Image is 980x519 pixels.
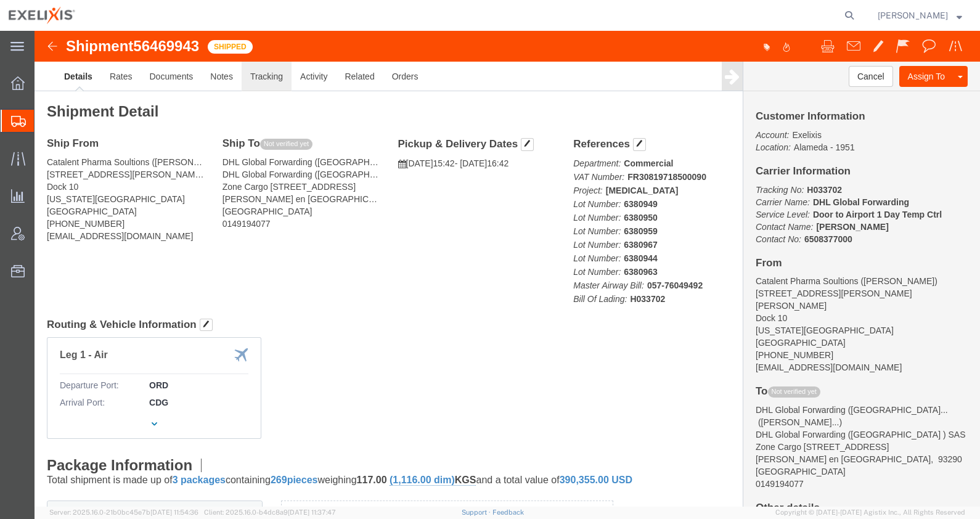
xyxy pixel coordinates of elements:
span: [DATE] 11:54:36 [150,509,198,516]
button: [PERSON_NAME] [877,8,963,23]
span: Server: 2025.16.0-21b0bc45e7b [49,509,198,516]
img: logo [9,6,75,25]
span: Andra Pillsbury [878,9,948,22]
span: Client: 2025.16.0-b4dc8a9 [204,509,336,516]
span: Copyright © [DATE]-[DATE] Agistix Inc., All Rights Reserved [775,507,965,518]
a: Support [462,509,492,516]
iframe: FS Legacy Container [35,31,980,506]
a: Feedback [492,509,524,516]
span: [DATE] 11:37:47 [288,509,336,516]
